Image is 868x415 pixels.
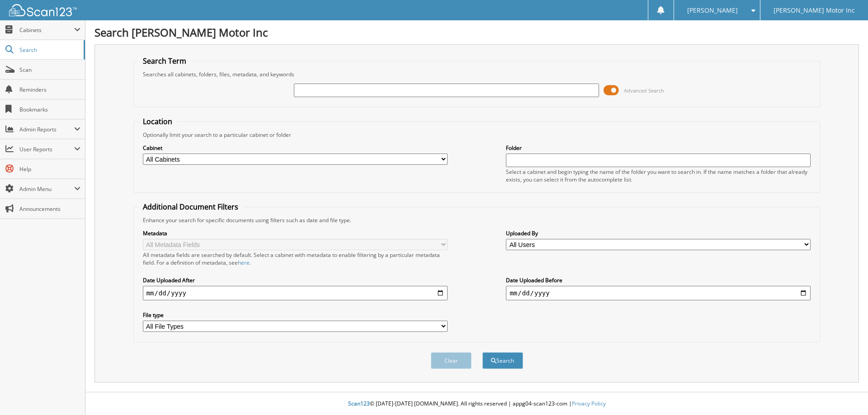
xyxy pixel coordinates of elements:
[687,8,738,13] span: [PERSON_NAME]
[624,87,664,94] span: Advanced Search
[143,276,448,284] label: Date Uploaded After
[19,26,74,34] span: Cabinets
[19,205,80,213] span: Announcements
[19,106,80,113] span: Bookmarks
[138,216,816,224] div: Enhance your search for specific documents using filters such as date and file type.
[774,8,855,13] span: [PERSON_NAME] Motor Inc
[9,4,77,16] img: scan123-logo-white.svg
[143,311,448,319] label: File type
[143,251,448,266] div: All metadata fields are searched by default. Select a cabinet with metadata to enable filtering b...
[19,126,74,133] span: Admin Reports
[143,286,448,300] input: start
[138,131,816,139] div: Optionally limit your search to a particular cabinet or folder
[19,66,80,74] span: Scan
[138,202,243,212] legend: Additional Document Filters
[19,145,74,153] span: User Reports
[143,144,448,152] label: Cabinet
[823,372,868,415] iframe: Chat Widget
[19,46,79,54] span: Search
[138,70,816,78] div: Searches all cabinets, folders, files, metadata, and keywords
[19,185,74,193] span: Admin Menu
[572,400,606,407] a: Privacy Policy
[431,352,472,369] button: Clear
[506,276,811,284] label: Date Uploaded Before
[506,168,811,183] div: Select a cabinet and begin typing the name of the folder you want to search in. If the name match...
[506,144,811,152] label: Folder
[138,117,177,126] legend: Location
[85,393,868,415] div: © [DATE]-[DATE] [DOMAIN_NAME]. All rights reserved | appg04-scan123-com |
[94,25,859,40] h1: Search [PERSON_NAME] Motor Inc
[482,352,523,369] button: Search
[138,56,191,66] legend: Search Term
[506,229,811,237] label: Uploaded By
[19,165,80,173] span: Help
[506,286,811,300] input: end
[19,86,80,93] span: Reminders
[143,229,448,237] label: Metadata
[238,259,250,266] a: here
[348,400,370,407] span: Scan123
